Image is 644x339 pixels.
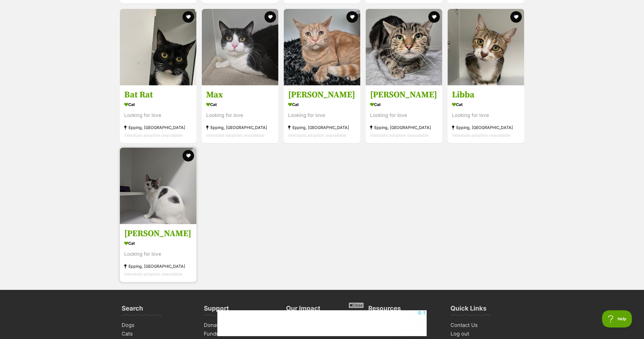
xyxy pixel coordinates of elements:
[124,89,192,100] h3: Bat Rat
[264,11,276,23] button: favourite
[202,9,278,85] img: Max
[124,100,192,109] div: Cat
[183,11,194,23] button: favourite
[451,304,486,316] h3: Quick Links
[206,111,274,119] div: Looking for love
[206,89,274,100] h3: Max
[370,111,438,119] div: Looking for love
[452,133,510,138] span: Interstate adoption unavailable
[206,124,274,131] div: Epping, [GEOGRAPHIC_DATA]
[346,11,358,23] button: favourite
[370,89,438,100] h3: [PERSON_NAME]
[448,330,525,338] a: Log out
[366,9,442,85] img: Ollie
[206,100,274,109] div: Cat
[288,133,346,138] span: Interstate adoption unavailable
[122,304,143,316] h3: Search
[124,133,183,138] span: Interstate adoption unavailable
[217,310,427,336] iframe: Advertisement
[202,85,278,143] a: Max Cat Looking for love Epping, [GEOGRAPHIC_DATA] Interstate adoption unavailable favourite
[183,150,194,161] button: favourite
[124,272,183,277] span: Interstate adoption unavailable
[368,304,401,316] h3: Resources
[366,85,442,143] a: [PERSON_NAME] Cat Looking for love Epping, [GEOGRAPHIC_DATA] Interstate adoption unavailable favo...
[448,85,524,143] a: Libba Cat Looking for love Epping, [GEOGRAPHIC_DATA] Interstate adoption unavailable favourite
[124,228,192,239] h3: [PERSON_NAME]
[370,133,428,138] span: Interstate adoption unavailable
[602,310,632,328] iframe: Help Scout Beacon - Open
[284,9,360,85] img: Bellini
[348,302,364,308] span: Close
[124,239,192,248] div: Cat
[119,321,196,330] a: Dogs
[202,321,278,330] a: Donate
[452,100,520,109] div: Cat
[448,9,524,85] img: Libba
[124,251,192,258] div: Looking for love
[428,11,440,23] button: favourite
[452,111,520,119] div: Looking for love
[288,100,356,109] div: Cat
[124,263,192,270] div: Epping, [GEOGRAPHIC_DATA]
[448,321,525,330] a: Contact Us
[284,85,360,143] a: [PERSON_NAME] Cat Looking for love Epping, [GEOGRAPHIC_DATA] Interstate adoption unavailable favo...
[124,124,192,131] div: Epping, [GEOGRAPHIC_DATA]
[206,133,264,138] span: Interstate adoption unavailable
[119,330,196,338] a: Cats
[288,111,356,119] div: Looking for love
[120,148,196,224] img: Ted
[452,89,520,100] h3: Libba
[124,111,192,119] div: Looking for love
[120,85,196,143] a: Bat Rat Cat Looking for love Epping, [GEOGRAPHIC_DATA] Interstate adoption unavailable favourite
[288,89,356,100] h3: [PERSON_NAME]
[288,124,356,131] div: Epping, [GEOGRAPHIC_DATA]
[120,224,196,282] a: [PERSON_NAME] Cat Looking for love Epping, [GEOGRAPHIC_DATA] Interstate adoption unavailable favo...
[370,100,438,109] div: Cat
[120,9,196,85] img: Bat Rat
[202,330,278,338] a: Fundraise
[452,124,520,131] div: Epping, [GEOGRAPHIC_DATA]
[370,124,438,131] div: Epping, [GEOGRAPHIC_DATA]
[204,304,229,316] h3: Support
[510,11,522,23] button: favourite
[286,304,320,316] h3: Our Impact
